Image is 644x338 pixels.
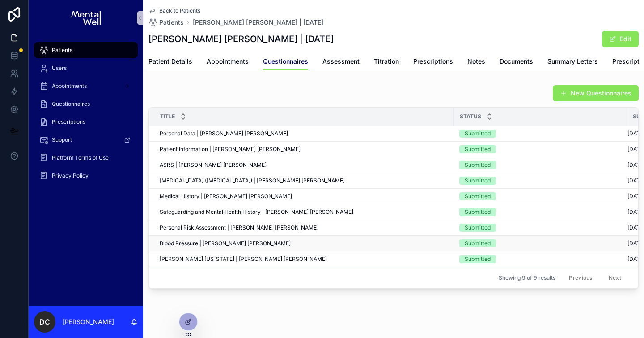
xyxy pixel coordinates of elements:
div: Submitted [465,130,491,138]
a: [MEDICAL_DATA] ([MEDICAL_DATA]) | [PERSON_NAME] [PERSON_NAME] [160,177,449,184]
span: Status [460,113,481,120]
a: Personal Risk Assessment | [PERSON_NAME] [PERSON_NAME] [160,224,449,231]
a: Questionnaires [34,96,138,112]
a: Submitted [459,239,622,247]
div: Submitted [465,145,491,153]
a: Submitted [459,161,622,169]
div: Submitted [465,192,491,200]
span: Personal Risk Assessment | [PERSON_NAME] [PERSON_NAME] [160,224,318,231]
span: Patients [159,18,184,27]
span: Medical History | [PERSON_NAME] [PERSON_NAME] [160,193,292,200]
a: Patient Information | [PERSON_NAME] [PERSON_NAME] [160,146,449,153]
span: Support [52,136,72,143]
span: Prescriptions [52,118,85,126]
a: Submitted [459,192,622,200]
img: App logo [71,11,100,25]
span: [MEDICAL_DATA] ([MEDICAL_DATA]) | [PERSON_NAME] [PERSON_NAME] [160,177,345,184]
span: Users [52,65,67,72]
a: Patient Details [148,53,192,71]
h1: [PERSON_NAME] [PERSON_NAME] | [DATE] [148,33,334,45]
a: Assessment [322,53,360,71]
span: Platform Terms of Use [52,154,109,161]
span: Privacy Policy [52,172,89,179]
a: Patients [34,42,138,58]
span: Patient Information | [PERSON_NAME] [PERSON_NAME] [160,146,301,153]
div: Submitted [465,161,491,169]
a: Submitted [459,130,622,138]
span: Notes [467,57,485,66]
a: Appointments [207,53,249,71]
a: Notes [467,53,485,71]
span: DC [39,316,50,327]
span: ASRS | [PERSON_NAME] [PERSON_NAME] [160,161,267,169]
span: Back to Patients [159,7,200,14]
a: Summary Letters [547,53,598,71]
span: [PERSON_NAME] [US_STATE] | [PERSON_NAME] [PERSON_NAME] [160,256,327,263]
div: Submitted [465,208,491,216]
a: Submitted [459,177,622,185]
span: Documents [500,57,533,66]
a: [PERSON_NAME] [US_STATE] | [PERSON_NAME] [PERSON_NAME] [160,256,449,263]
a: Submitted [459,255,622,263]
span: Blood Pressure | [PERSON_NAME] [PERSON_NAME] [160,240,291,247]
span: Patients [52,47,72,54]
div: Submitted [465,255,491,263]
span: Assessment [322,57,360,66]
a: Blood Pressure | [PERSON_NAME] [PERSON_NAME] [160,240,449,247]
a: Patients [148,18,184,27]
span: Titration [374,57,399,66]
div: scrollable content [29,36,143,195]
a: Submitted [459,145,622,153]
span: Summary Letters [547,57,598,66]
span: Personal Data | [PERSON_NAME] [PERSON_NAME] [160,130,288,137]
a: Safeguarding and Mental Health History | [PERSON_NAME] [PERSON_NAME] [160,208,449,216]
div: Submitted [465,239,491,247]
a: Submitted [459,208,622,216]
span: Questionnaires [52,100,90,108]
a: Users [34,60,138,76]
a: [PERSON_NAME] [PERSON_NAME] | [DATE] [193,18,323,27]
div: Submitted [465,177,491,185]
span: Showing 9 of 9 results [499,274,555,282]
a: Submitted [459,224,622,232]
a: Privacy Policy [34,168,138,184]
a: Platform Terms of Use [34,150,138,166]
button: Edit [602,31,639,47]
p: [PERSON_NAME] [63,317,114,326]
a: Documents [500,53,533,71]
a: Prescriptions [413,53,453,71]
button: New Questionnaires [553,85,639,101]
span: Appointments [207,57,249,66]
a: Medical History | [PERSON_NAME] [PERSON_NAME] [160,193,449,200]
a: Appointments [34,78,138,94]
span: Appointments [52,82,87,90]
span: Safeguarding and Mental Health History | [PERSON_NAME] [PERSON_NAME] [160,208,353,216]
span: Patient Details [148,57,192,66]
a: Titration [374,53,399,71]
a: Support [34,132,138,148]
span: Title [160,113,175,120]
a: Questionnaires [263,53,308,70]
a: ASRS | [PERSON_NAME] [PERSON_NAME] [160,161,449,169]
div: Submitted [465,224,491,232]
span: Prescriptions [413,57,453,66]
a: Back to Patients [148,7,200,14]
a: Personal Data | [PERSON_NAME] [PERSON_NAME] [160,130,449,137]
span: Questionnaires [263,57,308,66]
a: Prescriptions [34,114,138,130]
